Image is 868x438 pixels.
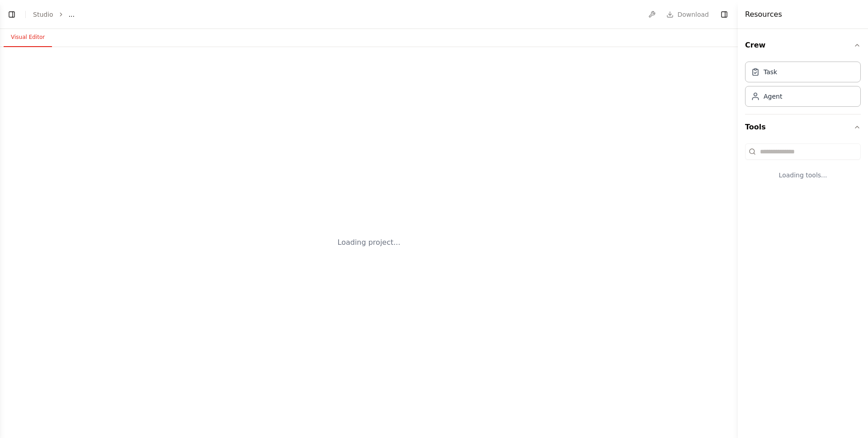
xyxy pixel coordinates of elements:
[745,9,782,20] h4: Resources
[338,237,401,248] div: Loading project...
[745,114,861,140] button: Tools
[745,58,861,114] div: Crew
[4,28,52,47] button: Visual Editor
[764,67,777,76] div: Task
[5,8,18,21] button: Show left sidebar
[718,8,731,21] button: Hide right sidebar
[764,92,782,101] div: Agent
[745,33,861,58] button: Crew
[745,140,861,194] div: Tools
[33,11,53,18] a: Studio
[33,10,75,19] nav: breadcrumb
[69,10,75,19] span: ...
[745,163,861,187] div: Loading tools...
